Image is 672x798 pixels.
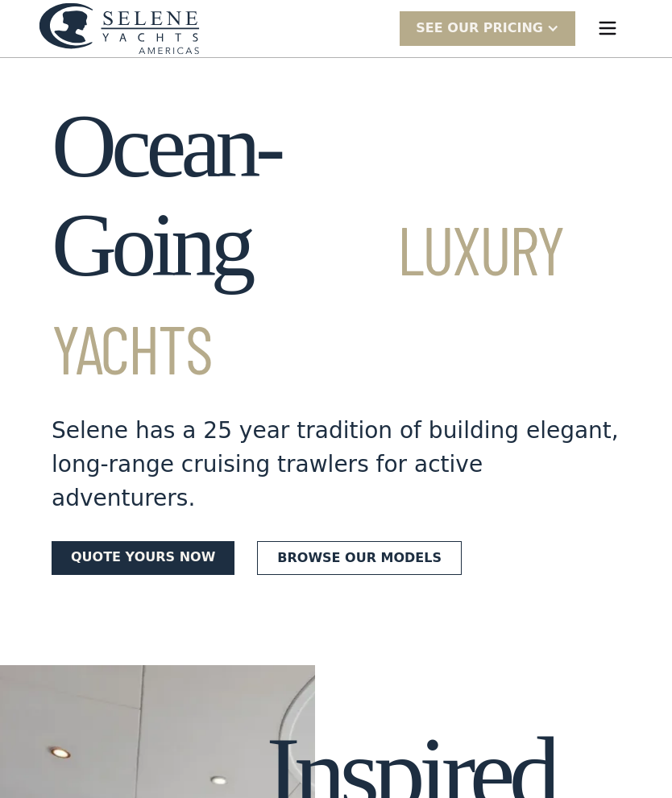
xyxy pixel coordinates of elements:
div: Selene has a 25 year tradition of building elegant, long-range cruising trawlers for active adven... [52,414,620,515]
span: Luxury Yachts [52,208,563,388]
div: SEE Our Pricing [416,19,543,38]
h1: Ocean-Going [52,97,620,395]
a: home [39,2,200,55]
div: SEE Our Pricing [400,11,575,46]
a: Quote yours now [52,541,234,575]
div: menu [582,2,633,54]
img: logo [39,2,200,55]
a: Browse our models [257,541,462,575]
